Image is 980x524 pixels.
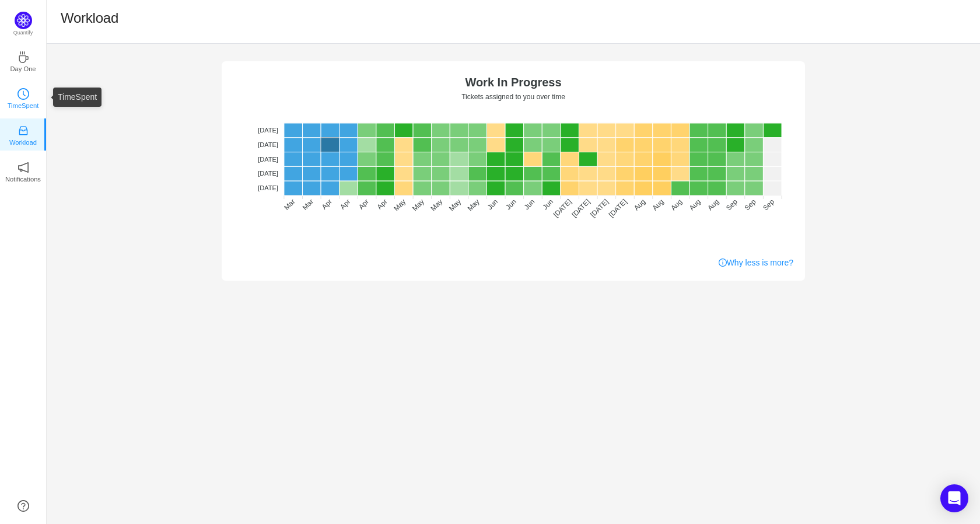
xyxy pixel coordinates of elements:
[429,197,444,212] tspan: May
[17,125,29,137] i: icon: inbox
[17,55,29,67] a: icon: coffeeDay One
[724,197,739,212] tspan: Sep
[258,127,278,134] tspan: [DATE]
[632,197,647,212] tspan: Aug
[376,197,389,211] tspan: Apr
[17,51,29,63] i: icon: coffee
[940,484,968,512] div: Open Intercom Messenger
[552,197,573,219] tspan: [DATE]
[447,197,463,212] tspan: May
[688,197,702,212] tspan: Aug
[282,197,297,212] tspan: Mar
[258,170,278,177] tspan: [DATE]
[570,197,592,219] tspan: [DATE]
[17,128,29,140] a: icon: inboxWorkload
[607,197,629,219] tspan: [DATE]
[719,257,793,269] a: Why less is more?
[392,197,407,212] tspan: May
[301,197,316,212] tspan: Mar
[8,100,39,111] p: TimeSpent
[61,9,118,27] h1: Workload
[651,197,666,212] tspan: Aug
[466,197,481,212] tspan: May
[486,197,500,211] tspan: Jun
[669,197,684,212] tspan: Aug
[17,162,29,173] i: icon: notification
[706,197,720,212] tspan: Aug
[9,137,37,148] p: Workload
[589,197,610,219] tspan: [DATE]
[17,88,29,100] i: icon: clock-circle
[258,156,278,163] tspan: [DATE]
[320,197,334,211] tspan: Apr
[504,197,518,211] tspan: Jun
[258,184,278,191] tspan: [DATE]
[10,64,36,74] p: Day One
[411,197,426,212] tspan: May
[17,500,29,512] a: icon: question-circle
[719,258,727,267] i: icon: info-circle
[761,197,776,212] tspan: Sep
[17,92,29,103] a: icon: clock-circleTimeSpent
[338,197,352,211] tspan: Apr
[523,197,537,211] tspan: Jun
[357,197,370,211] tspan: Apr
[541,197,555,211] tspan: Jun
[15,12,32,29] img: Quantify
[461,93,565,101] text: Tickets assigned to you over time
[258,141,278,148] tspan: [DATE]
[743,197,758,212] tspan: Sep
[5,174,41,184] p: Notifications
[13,29,33,37] p: Quantify
[465,76,561,89] text: Work In Progress
[17,165,29,177] a: icon: notificationNotifications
